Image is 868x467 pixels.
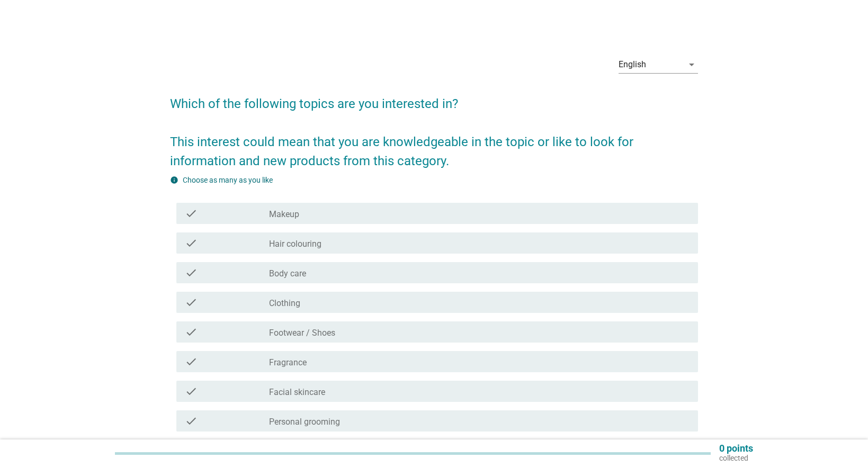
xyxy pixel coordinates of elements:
p: collected [719,453,753,463]
label: Body care [269,268,306,279]
i: check [185,266,198,279]
i: check [185,355,198,368]
i: check [185,385,198,398]
i: info [170,176,178,184]
i: check [185,237,198,249]
h2: Which of the following topics are you interested in? This interest could mean that you are knowle... [170,84,698,170]
label: Footwear / Shoes [269,328,335,338]
label: Hair colouring [269,239,321,249]
label: Clothing [269,298,300,309]
label: Personal grooming [269,417,340,427]
i: arrow_drop_down [685,58,698,71]
i: check [185,326,198,338]
div: English [619,60,646,69]
i: check [185,296,198,309]
label: Choose as many as you like [183,176,273,184]
label: Facial skincare [269,387,325,398]
label: Fragrance [269,357,307,368]
label: Makeup [269,209,299,220]
i: check [185,207,198,220]
p: 0 points [719,444,753,453]
i: check [185,415,198,427]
